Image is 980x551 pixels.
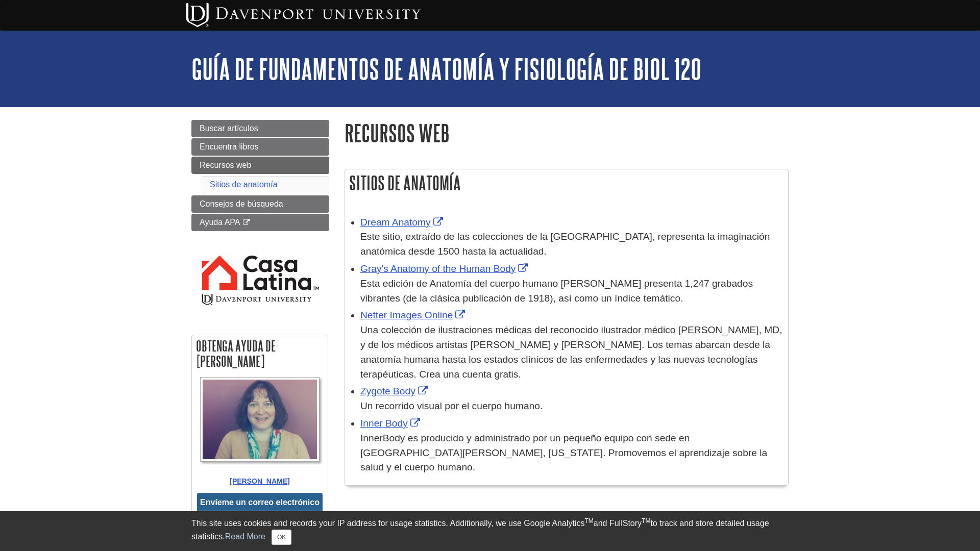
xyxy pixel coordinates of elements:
[191,120,329,137] a: Buscar artículos
[642,517,650,524] sup: TM
[360,310,468,320] a: Link opens in new window
[230,477,289,485] a: [PERSON_NAME]
[360,431,783,475] div: InnerBody es producido y administrado por un pequeño equipo con sede en [GEOGRAPHIC_DATA][PERSON_...
[186,3,421,27] img: Davenport University
[360,217,446,228] a: Link opens in new window
[360,263,530,274] a: Link opens in new window
[191,195,329,213] a: Consejos de búsqueda
[200,498,320,507] a: Envíeme un correo electrónico
[191,53,701,85] a: Guía de fundamentos de anatomía y fisiología de BIOL 120
[191,214,329,231] a: Ayuda APA
[272,530,291,545] button: Close
[584,517,593,524] sup: TM
[200,142,259,151] span: Encuentra libros
[360,277,783,306] div: Esta edición de Anatomía del cuerpo humano [PERSON_NAME] presenta 1,247 grabados vibrantes (de la...
[210,180,278,189] a: Sitios de anatomía
[200,161,251,169] span: Recursos web
[200,218,240,227] span: Ayuda APA
[191,138,329,156] a: Encuentra libros
[200,124,258,133] span: Buscar artículos
[225,532,265,541] a: Read More
[360,323,783,382] div: Una colección de ilustraciones médicas del reconocido ilustrador médico [PERSON_NAME], MD, y de l...
[242,219,251,226] i: This link opens in a new window
[360,418,423,429] a: Link opens in new window
[192,335,328,372] h2: Obtenga ayuda de [PERSON_NAME]
[191,517,789,545] div: This site uses cookies and records your IP address for usage statistics. Additionally, we use Goo...
[345,169,788,196] h2: Sitios de anatomía
[345,120,789,146] h1: Recursos web
[360,386,430,396] a: Link opens in new window
[203,380,317,459] img: Profile Photo
[360,230,783,259] div: Este sitio, extraído de las colecciones de la [GEOGRAPHIC_DATA], representa la imaginación anatóm...
[360,399,783,414] div: Un recorrido visual por el cuerpo humano.
[191,157,329,174] a: Recursos web
[200,199,283,208] span: Consejos de búsqueda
